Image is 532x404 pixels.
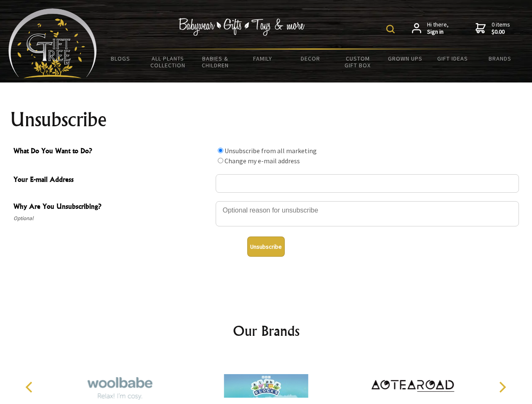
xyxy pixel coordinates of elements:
[179,18,305,36] img: Babywear - Gifts - Toys & more
[13,174,211,186] span: Your E-mail Address
[239,50,287,67] a: Family
[8,8,97,78] img: Babyware - Gifts - Toys and more...
[427,28,449,36] strong: Sign in
[476,50,524,67] a: Brands
[13,146,211,158] span: What Do You Want to Do?
[286,50,334,67] a: Decor
[218,158,223,163] input: What Do You Want to Do?
[13,213,211,223] span: Optional
[429,50,476,67] a: Gift Ideas
[225,146,317,155] label: Unsubscribe from all marketing
[218,148,223,153] input: What Do You Want to Do?
[97,50,144,67] a: BLOGS
[216,201,519,226] textarea: Why Are You Unsubscribing?
[144,50,192,74] a: All Plants Collection
[427,21,449,36] span: Hi there,
[381,50,429,67] a: Grown Ups
[493,378,511,396] button: Next
[13,201,211,213] span: Why Are You Unsubscribing?
[492,28,510,36] strong: $0.00
[386,25,395,33] img: product search
[10,109,522,130] h1: Unsubscribe
[492,21,510,36] span: 0 items
[17,321,516,341] h2: Our Brands
[334,50,382,74] a: Custom Gift Box
[412,21,449,36] a: Hi there,Sign in
[225,157,300,165] label: Change my e-mail address
[192,50,239,74] a: Babies & Children
[247,237,285,257] button: Unsubscribe
[216,174,519,193] input: Your E-mail Address
[21,378,40,396] button: Previous
[476,21,510,36] a: 0 items$0.00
